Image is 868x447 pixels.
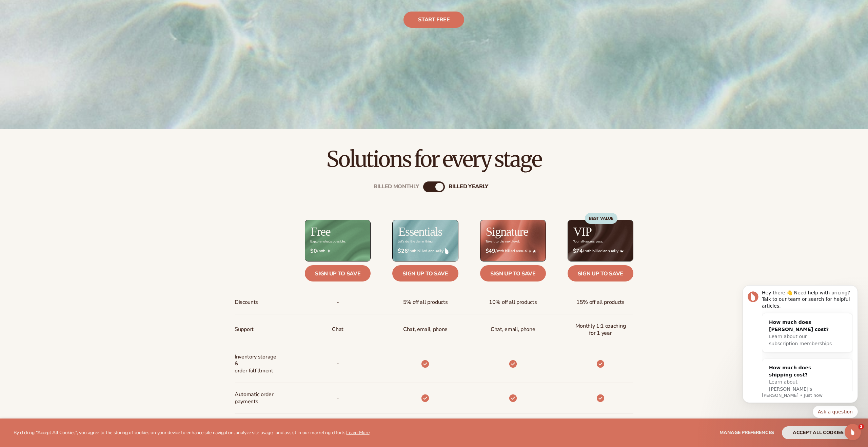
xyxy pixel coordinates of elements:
[235,351,280,377] span: Inventory storage & order fulfillment
[573,226,592,238] h2: VIP
[573,248,583,254] strong: $74
[305,220,370,261] img: free_bg.png
[719,426,774,439] button: Manage preferences
[403,323,448,336] p: Chat, email, phone
[585,213,617,224] div: BEST VALUE
[235,388,280,408] span: Automatic order payments
[404,12,465,28] a: Start free
[480,265,546,281] a: Sign up to save
[311,226,330,238] h2: Free
[337,392,339,404] span: -
[573,320,628,339] span: Monthly 1:1 coaching for 1 year
[235,296,258,309] span: Discounts
[489,296,537,309] span: 10% off all products
[398,248,408,254] strong: $26
[337,357,339,370] p: -
[859,424,864,429] span: 2
[305,265,371,281] a: Sign up to save
[398,226,442,238] h2: Essentials
[486,226,528,238] h2: Signature
[573,248,628,254] span: / mth billed annually
[445,248,449,254] img: drop.png
[491,323,535,336] span: Chat, email, phone
[486,248,495,254] strong: $49
[403,296,448,309] span: 5% off all products
[480,220,546,261] img: Signature_BG_eeb718c8-65ac-49e3-a4e5-327c6aa73146.jpg
[845,424,861,440] iframe: Intercom live chat
[393,220,458,261] img: Essentials_BG_9050f826-5aa9-47d9-a362-757b82c62641.jpg
[732,277,868,444] iframe: Intercom notifications message
[346,429,369,436] a: Learn More
[310,240,345,244] div: Explore what's possible.
[486,240,520,244] div: Take it to the next level.
[398,248,453,254] span: / mth billed annually
[337,296,339,309] span: -
[573,240,603,244] div: Your all-access pass.
[374,183,419,190] div: Billed Monthly
[620,249,624,253] img: Crown_2d87c031-1b5a-4345-8312-a4356ddcde98.png
[327,249,331,253] img: Free_Icon_bb6e7c7e-73f8-44bd-8ed0-223ea0fc522e.png
[398,240,433,244] div: Let’s do the damn thing.
[19,148,849,171] h2: Solutions for every stage
[235,323,254,336] span: Support
[719,429,774,436] span: Manage preferences
[14,430,370,436] p: By clicking "Accept All Cookies", you agree to the storing of cookies on your device to enhance s...
[392,265,458,281] a: Sign up to save
[332,323,343,336] p: Chat
[533,250,536,253] img: Star_6.png
[486,248,540,254] span: / mth billed annually
[310,248,317,254] strong: $0
[310,248,365,254] span: / mth
[568,220,633,261] img: VIP_BG_199964bd-3653-43bc-8a67-789d2d7717b9.jpg
[449,183,488,190] div: billed Yearly
[576,296,625,309] span: 15% off all products
[568,265,633,281] a: Sign up to save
